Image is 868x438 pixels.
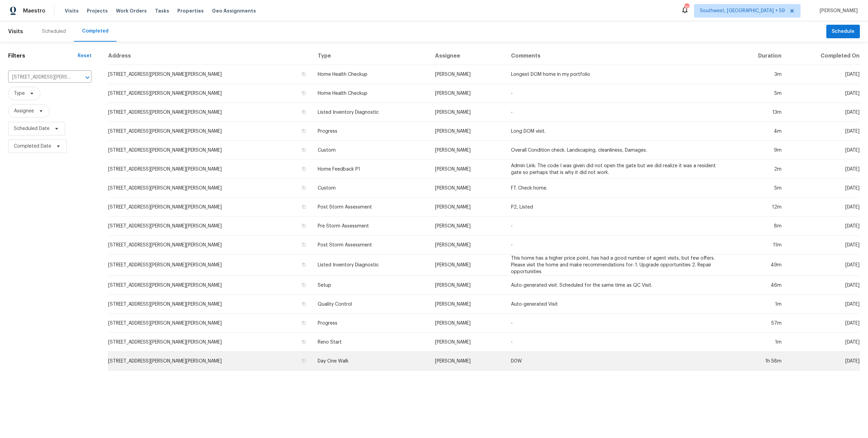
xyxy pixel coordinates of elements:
[731,198,787,217] td: 12m
[506,84,731,103] td: -
[301,90,307,96] button: Copy Address
[108,47,312,65] th: Address
[108,314,312,333] td: [STREET_ADDRESS][PERSON_NAME][PERSON_NAME]
[312,160,430,179] td: Home Feedback P1
[301,147,307,153] button: Copy Address
[108,141,312,160] td: [STREET_ADDRESS][PERSON_NAME][PERSON_NAME]
[506,295,731,314] td: Auto-generated Visit
[312,352,430,371] td: Day One Walk
[301,223,307,229] button: Copy Address
[430,217,505,236] td: [PERSON_NAME]
[817,7,858,14] span: [PERSON_NAME]
[108,179,312,198] td: [STREET_ADDRESS][PERSON_NAME][PERSON_NAME]
[506,217,731,236] td: -
[506,352,731,371] td: D0W
[430,179,505,198] td: [PERSON_NAME]
[731,160,787,179] td: 2m
[312,84,430,103] td: Home Health Checkup
[301,339,307,345] button: Copy Address
[787,84,860,103] td: [DATE]
[430,84,505,103] td: [PERSON_NAME]
[826,25,860,39] button: Schedule
[23,7,45,14] span: Maestro
[301,166,307,172] button: Copy Address
[312,65,430,84] td: Home Health Checkup
[312,255,430,276] td: Listed Inventory Diagnostic
[430,352,505,371] td: [PERSON_NAME]
[506,333,731,352] td: -
[212,7,256,14] span: Geo Assignments
[312,122,430,141] td: Progress
[506,141,731,160] td: Overall Condition check. Landscaping, cleanliness, Damages.
[14,108,34,114] span: Assignee
[787,333,860,352] td: [DATE]
[108,255,312,276] td: [STREET_ADDRESS][PERSON_NAME][PERSON_NAME]
[787,255,860,276] td: [DATE]
[506,236,731,255] td: -
[506,65,731,84] td: Longest DOM home in my portfolio
[731,103,787,122] td: 13m
[684,4,689,11] div: 799
[731,47,787,65] th: Duration
[506,198,731,217] td: P2, Listed
[506,255,731,276] td: This home has a higher price point, has had a good number of agent visits, but few offers. Please...
[731,65,787,84] td: 3m
[731,122,787,141] td: 4m
[301,128,307,134] button: Copy Address
[731,352,787,371] td: 1h 58m
[177,7,204,14] span: Properties
[312,276,430,295] td: Setup
[430,295,505,314] td: [PERSON_NAME]
[506,160,731,179] td: Admin Link: The code I was given did not open the gate but we did realize it was a resident gate ...
[65,7,79,14] span: Visits
[14,90,25,97] span: Type
[430,236,505,255] td: [PERSON_NAME]
[731,217,787,236] td: 8m
[787,103,860,122] td: [DATE]
[312,236,430,255] td: Post Storm Assessment
[430,141,505,160] td: [PERSON_NAME]
[312,141,430,160] td: Custom
[155,8,169,13] span: Tasks
[731,333,787,352] td: 1m
[787,65,860,84] td: [DATE]
[8,72,73,83] input: Search for an address...
[731,179,787,198] td: 5m
[430,276,505,295] td: [PERSON_NAME]
[787,198,860,217] td: [DATE]
[301,282,307,288] button: Copy Address
[731,314,787,333] td: 57m
[312,333,430,352] td: Reno Start
[116,7,147,14] span: Work Orders
[312,295,430,314] td: Quality Control
[787,352,860,371] td: [DATE]
[78,52,92,59] div: Reset
[731,141,787,160] td: 9m
[108,352,312,371] td: [STREET_ADDRESS][PERSON_NAME][PERSON_NAME]
[8,52,78,59] h1: Filters
[700,7,785,14] span: Southwest, [GEOGRAPHIC_DATA] + 59
[108,122,312,141] td: [STREET_ADDRESS][PERSON_NAME][PERSON_NAME]
[312,314,430,333] td: Progress
[430,255,505,276] td: [PERSON_NAME]
[787,217,860,236] td: [DATE]
[301,262,307,268] button: Copy Address
[87,7,108,14] span: Projects
[108,198,312,217] td: [STREET_ADDRESS][PERSON_NAME][PERSON_NAME]
[506,179,731,198] td: FT. Check home.
[42,28,66,35] div: Scheduled
[506,103,731,122] td: -
[731,236,787,255] td: 11m
[832,27,854,36] span: Schedule
[301,185,307,191] button: Copy Address
[108,84,312,103] td: [STREET_ADDRESS][PERSON_NAME][PERSON_NAME]
[301,71,307,77] button: Copy Address
[312,217,430,236] td: Pre Storm Assessment
[787,47,860,65] th: Completed On
[108,295,312,314] td: [STREET_ADDRESS][PERSON_NAME][PERSON_NAME]
[506,314,731,333] td: -
[312,47,430,65] th: Type
[301,204,307,210] button: Copy Address
[787,160,860,179] td: [DATE]
[787,141,860,160] td: [DATE]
